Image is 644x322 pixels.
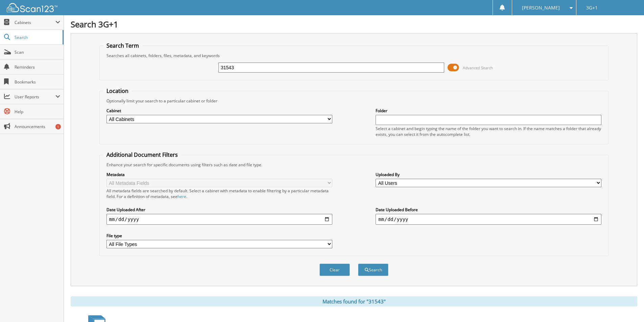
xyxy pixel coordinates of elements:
label: Folder [376,108,601,114]
label: Metadata [106,172,332,177]
button: Clear [319,264,350,276]
button: Search [358,264,388,276]
span: Cabinets [15,20,55,25]
div: Enhance your search for specific documents using filters such as date and file type. [103,162,605,168]
span: 3G+1 [586,6,598,10]
span: Reminders [15,64,60,70]
span: [PERSON_NAME] [522,6,560,10]
label: Cabinet [106,108,332,114]
label: Date Uploaded Before [376,207,601,213]
a: here [177,194,186,199]
legend: Additional Document Filters [103,151,181,158]
img: scan123-logo-white.svg [7,3,57,12]
input: end [376,214,601,225]
h1: Search 3G+1 [71,19,637,30]
span: Bookmarks [15,79,60,85]
span: Scan [15,49,60,55]
legend: Location [103,87,132,95]
span: Help [15,109,60,115]
span: Search [15,34,59,40]
span: Announcements [15,124,60,129]
span: User Reports [15,94,55,100]
label: Date Uploaded After [106,207,332,213]
label: File type [106,233,332,239]
div: Matches found for "31543" [71,296,637,306]
div: Select a cabinet and begin typing the name of the folder you want to search in. If the name match... [376,126,601,137]
legend: Search Term [103,42,142,49]
input: start [106,214,332,225]
div: 1 [55,124,61,129]
span: Advanced Search [463,65,493,70]
div: Optionally limit your search to a particular cabinet or folder [103,98,605,104]
div: All metadata fields are searched by default. Select a cabinet with metadata to enable filtering b... [106,188,332,199]
div: Searches all cabinets, folders, files, metadata, and keywords [103,53,605,58]
label: Uploaded By [376,172,601,177]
